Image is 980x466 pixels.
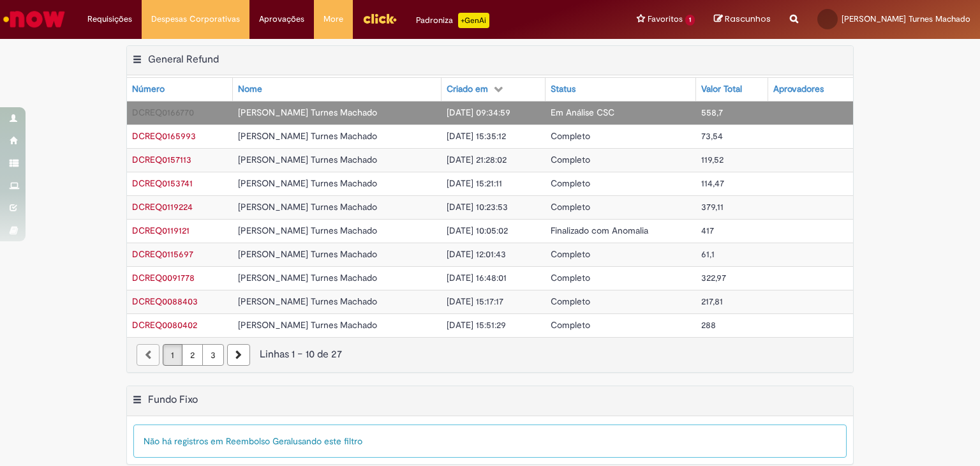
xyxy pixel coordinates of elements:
div: Aprovadores [773,83,824,96]
p: +GenAi [458,13,489,28]
span: 114,47 [701,177,724,189]
span: Completo [551,319,590,331]
a: Abrir Registro: DCREQ0080402 [132,319,197,331]
span: More [323,13,343,26]
span: Completo [551,177,590,189]
span: usando este filtro [293,435,362,447]
a: Abrir Registro: DCREQ0119121 [132,225,189,236]
span: DCREQ0091778 [132,272,195,283]
span: 417 [701,225,714,236]
a: Página 2 [182,344,203,366]
span: DCREQ0115697 [132,248,193,260]
a: Abrir Registro: DCREQ0091778 [132,272,195,283]
span: DCREQ0153741 [132,177,193,189]
a: Próxima página [227,344,250,366]
span: [DATE] 21:28:02 [447,154,507,165]
span: [PERSON_NAME] Turnes Machado [238,248,377,260]
span: Completo [551,272,590,283]
div: Valor Total [701,83,742,96]
span: DCREQ0088403 [132,296,198,307]
div: Criado em [447,83,488,96]
span: [PERSON_NAME] Turnes Machado [238,296,377,307]
a: Rascunhos [714,13,771,26]
span: [PERSON_NAME] Turnes Machado [238,201,377,213]
nav: paginação [127,337,853,372]
span: Despesas Corporativas [151,13,240,26]
a: Abrir Registro: DCREQ0119224 [132,201,193,213]
span: DCREQ0166770 [132,107,194,118]
span: [PERSON_NAME] Turnes Machado [238,225,377,236]
a: Abrir Registro: DCREQ0157113 [132,154,191,165]
span: [DATE] 10:23:53 [447,201,508,213]
span: Completo [551,248,590,260]
span: [PERSON_NAME] Turnes Machado [238,272,377,283]
div: Nome [238,83,262,96]
span: 119,52 [701,154,724,165]
a: Página 1 [163,344,182,366]
span: [DATE] 12:01:43 [447,248,506,260]
span: 61,1 [701,248,715,260]
a: Abrir Registro: DCREQ0153741 [132,177,193,189]
span: [PERSON_NAME] Turnes Machado [238,154,377,165]
button: Fundo Fixo Menu de contexto [132,393,142,410]
span: 379,11 [701,201,724,213]
span: Aprovações [259,13,304,26]
a: Página 3 [202,344,224,366]
span: Rascunhos [725,13,771,25]
button: General Refund Menu de contexto [132,53,142,70]
a: Abrir Registro: DCREQ0166770 [132,107,194,118]
img: ServiceNow [1,6,67,32]
span: Finalizado com Anomalia [551,225,648,236]
span: [PERSON_NAME] Turnes Machado [238,177,377,189]
a: Abrir Registro: DCREQ0115697 [132,248,193,260]
span: [PERSON_NAME] Turnes Machado [238,319,377,331]
span: Requisições [87,13,132,26]
span: 322,97 [701,272,726,283]
a: Abrir Registro: DCREQ0088403 [132,296,198,307]
span: Completo [551,154,590,165]
a: Abrir Registro: DCREQ0165993 [132,130,196,142]
div: Não há registros em Reembolso Geral [133,425,847,458]
span: [DATE] 15:35:12 [447,130,506,142]
span: DCREQ0119224 [132,201,193,213]
span: [PERSON_NAME] Turnes Machado [238,107,377,118]
span: Em Análise CSC [551,107,614,118]
img: click_logo_yellow_360x200.png [362,9,397,28]
span: 1 [685,15,695,26]
span: Favoritos [648,13,683,26]
div: Padroniza [416,13,489,28]
span: [PERSON_NAME] Turnes Machado [842,13,970,24]
div: Status [551,83,575,96]
span: DCREQ0157113 [132,154,191,165]
h2: General Refund [148,53,219,66]
span: 73,54 [701,130,723,142]
h2: Fundo Fixo [148,393,198,406]
span: DCREQ0080402 [132,319,197,331]
span: [DATE] 10:05:02 [447,225,508,236]
div: Linhas 1 − 10 de 27 [137,347,843,362]
span: 558,7 [701,107,723,118]
span: [DATE] 15:51:29 [447,319,506,331]
span: Completo [551,296,590,307]
span: Completo [551,201,590,213]
span: [DATE] 16:48:01 [447,272,507,283]
span: 217,81 [701,296,723,307]
span: [DATE] 15:21:11 [447,177,502,189]
div: Número [132,83,165,96]
span: Completo [551,130,590,142]
span: [DATE] 15:17:17 [447,296,503,307]
span: DCREQ0165993 [132,130,196,142]
span: DCREQ0119121 [132,225,189,236]
span: [PERSON_NAME] Turnes Machado [238,130,377,142]
span: [DATE] 09:34:59 [447,107,510,118]
span: 288 [701,319,716,331]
